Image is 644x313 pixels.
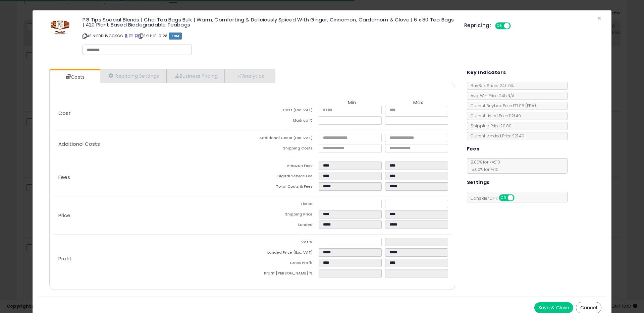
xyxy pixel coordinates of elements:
[83,30,454,41] p: ASIN: B0DHVGGKGG | SKU: LIP-0128
[252,269,319,279] td: Profit [PERSON_NAME] %
[252,116,319,127] td: Mark up %
[319,100,385,106] th: Min
[252,172,319,182] td: Digital Service Fee
[50,17,70,37] img: 41EL2qmGD2L._SL60_.jpg
[53,141,252,147] p: Additional Costs
[252,238,319,248] td: Vat %
[467,145,480,153] h5: Fees
[252,144,319,154] td: Shipping Costs
[252,259,319,269] td: Gross Profit
[467,68,506,77] h5: Key Indicators
[83,17,454,27] h3: PG Tips Special Blends | Chai Tea Bags Bulk | Warm, Comforting & Deliciously Spiced With Ginger, ...
[385,100,451,106] th: Max
[53,175,252,180] p: Fees
[464,23,491,28] h5: Repricing:
[252,182,319,193] td: Total Costs & Fees
[252,248,319,259] td: Landed Price (Exc. VAT)
[252,134,319,144] td: Additional Costs (Exc. VAT)
[50,70,99,84] a: Costs
[129,33,133,39] a: All offer listings
[467,167,498,172] span: 15.00 % for > £10
[124,33,128,39] a: BuyBox page
[53,111,252,116] p: Cost
[467,113,521,119] span: Current Listed Price: £21.49
[467,133,524,139] span: Current Landed Price: £21.49
[53,213,252,218] p: Price
[467,103,536,109] span: Current Buybox Price:
[252,162,319,172] td: Amazon Fees
[467,83,514,88] span: BuyBox Share 24h: 0%
[225,69,274,83] a: Analytics
[467,178,490,187] h5: Settings
[513,103,536,109] span: £17.05
[166,69,225,83] a: Business Pricing
[467,159,500,172] span: 8.00 % for <= £10
[467,93,515,99] span: Avg. Win Price 24h: N/A
[134,33,138,39] a: Your listing only
[534,302,573,313] button: Save & Close
[467,123,512,129] span: Shipping Price: £0.00
[100,69,166,83] a: Repricing Settings
[252,200,319,210] td: Listed
[597,13,601,23] span: ×
[525,103,536,109] span: ( FBA )
[510,23,521,29] span: OFF
[252,210,319,221] td: Shipping Price
[252,221,319,231] td: Landed
[496,23,504,29] span: ON
[53,256,252,261] p: Profit
[169,33,182,40] span: FBM
[513,195,524,201] span: OFF
[252,106,319,116] td: Cost (Exc. VAT)
[467,195,523,201] span: Consider CPT:
[499,195,508,201] span: ON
